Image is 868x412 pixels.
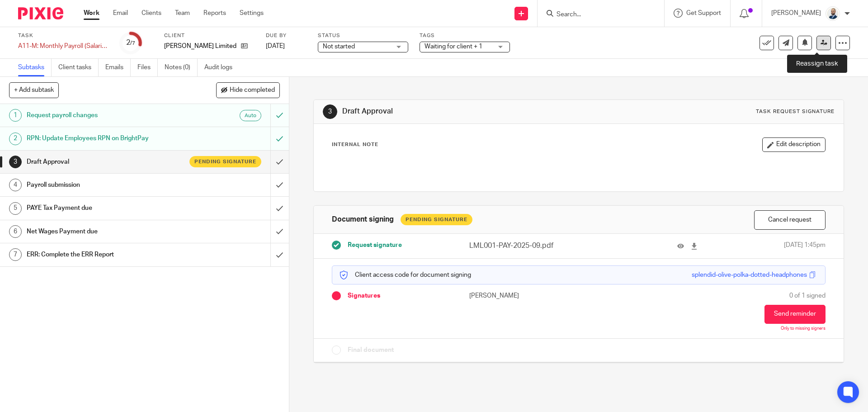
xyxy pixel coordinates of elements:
span: Not started [323,43,355,50]
a: Audit logs [204,59,239,76]
a: Client tasks [58,59,99,76]
div: 3 [9,156,22,168]
span: 0 of 1 signed [789,291,826,300]
a: Notes (0) [165,59,198,76]
h1: ERR: Complete the ERR Report [27,248,183,261]
a: Emails [105,59,131,76]
p: [PERSON_NAME] [771,9,821,18]
div: Task request signature [756,108,835,115]
a: Subtasks [18,59,52,76]
div: 6 [9,225,22,238]
span: [DATE] 1:45pm [784,241,826,251]
span: Hide completed [230,87,275,94]
span: Pending signature [194,158,256,166]
div: splendid-olive-polka-dotted-headphones [692,270,807,279]
span: Waiting for client + 1 [425,43,482,50]
a: Email [113,9,128,18]
h1: RPN: Update Employees RPN on BrightPay [27,132,183,145]
button: Hide completed [216,82,280,98]
button: + Add subtask [9,82,59,98]
img: Mark%20LI%20profiler.png [826,6,840,21]
h1: Request payroll changes [27,109,183,122]
a: Reports [203,9,226,18]
p: [PERSON_NAME] [469,291,579,300]
div: 4 [9,179,22,191]
div: A11-M: Monthly Payroll (Salaried) [18,42,108,51]
a: Clients [142,9,161,18]
span: Get Support [686,10,721,16]
label: Task [18,32,108,39]
span: Request signature [348,241,402,250]
div: 5 [9,202,22,215]
label: Due by [266,32,307,39]
label: Status [318,32,408,39]
a: Files [137,59,158,76]
a: Settings [240,9,264,18]
span: Final document [348,346,394,355]
h1: Draft Approval [342,107,598,116]
button: Send reminder [764,305,826,324]
label: Tags [420,32,510,39]
h1: Payroll submission [27,178,183,192]
span: [DATE] [266,43,285,49]
h1: Net Wages Payment due [27,225,183,238]
h1: Draft Approval [27,155,183,169]
small: /7 [130,41,135,46]
div: Pending Signature [401,214,472,225]
div: 3 [323,104,337,119]
p: Internal Note [332,141,378,148]
h1: Document signing [332,215,394,224]
p: Client access code for document signing [339,270,471,279]
h1: PAYE Tax Payment due [27,201,183,215]
div: 1 [9,109,22,122]
a: Work [84,9,99,18]
div: Auto [240,110,261,121]
img: Pixie [18,7,63,19]
p: LML001-PAY-2025-09.pdf [469,241,606,251]
div: 7 [9,248,22,261]
input: Search [556,11,637,19]
p: [PERSON_NAME] Limited [164,42,236,51]
button: Cancel request [754,210,826,230]
div: 2 [9,133,22,145]
a: Team [175,9,190,18]
button: Edit description [762,137,826,152]
div: 2 [126,38,135,48]
span: Signatures [348,291,380,300]
label: Client [164,32,255,39]
p: Only to missing signers [781,326,826,331]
